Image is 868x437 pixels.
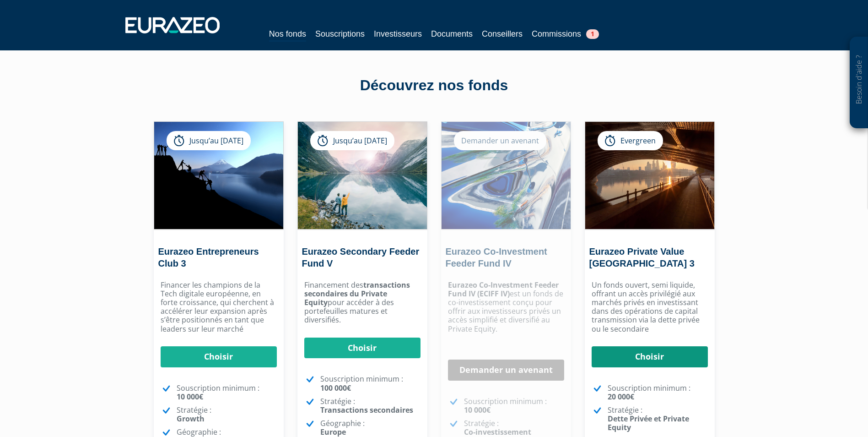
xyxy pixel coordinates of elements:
img: 1732889491-logotype_eurazeo_blanc_rvb.png [125,17,220,33]
a: Souscriptions [315,27,365,40]
img: Eurazeo Secondary Feeder Fund V [298,122,427,229]
a: Documents [431,27,473,40]
div: Jusqu’au [DATE] [167,131,251,150]
p: Géographie : [320,419,421,437]
strong: 10 000€ [464,405,491,415]
p: Besoin d'aide ? [854,42,864,124]
a: Choisir [161,346,277,367]
strong: Dette Privée et Private Equity [608,414,689,432]
p: Souscription minimum : [177,384,277,401]
p: est un fonds de co-investissement conçu pour offrir aux investisseurs privés un accès simplifié e... [448,281,564,333]
p: Stratégie : [177,406,277,423]
a: Eurazeo Private Value [GEOGRAPHIC_DATA] 3 [589,246,695,268]
p: Souscription minimum : [320,375,421,392]
strong: transactions secondaires du Private Equity [304,280,410,307]
p: Financer les champions de la Tech digitale européenne, en forte croissance, qui cherchent à accél... [161,281,277,333]
strong: 10 000€ [177,392,203,402]
a: Eurazeo Entrepreneurs Club 3 [158,246,259,268]
div: Jusqu’au [DATE] [310,131,394,150]
img: Eurazeo Co-Investment Feeder Fund IV [442,122,571,229]
div: Evergreen [598,131,663,150]
strong: 20 000€ [608,392,634,402]
span: 1 [586,29,599,39]
strong: Co-investissement [464,427,531,437]
p: Souscription minimum : [464,397,564,415]
p: Stratégie : [464,419,564,437]
a: Investisseurs [374,27,422,40]
strong: Growth [177,414,205,424]
strong: Europe [320,427,346,437]
p: Stratégie : [320,397,421,415]
a: Choisir [304,338,421,359]
div: Découvrez nos fonds [173,75,695,96]
strong: 100 000€ [320,383,351,393]
strong: Eurazeo Co-Investment Feeder Fund IV (ECIFF IV) [448,280,559,299]
a: Conseillers [482,27,523,40]
p: Stratégie : [608,406,708,432]
a: Nos fonds [269,27,306,42]
a: Commissions1 [532,27,599,40]
a: Choisir [592,346,708,367]
a: Demander un avenant [448,360,564,381]
p: Un fonds ouvert, semi liquide, offrant un accès privilégié aux marchés privés en investissant dan... [592,281,708,333]
img: Eurazeo Private Value Europe 3 [585,122,714,229]
a: Eurazeo Co-Investment Feeder Fund IV [446,246,547,268]
p: Financement des pour accéder à des portefeuilles matures et diversifiés. [304,281,421,325]
img: Eurazeo Entrepreneurs Club 3 [154,122,283,229]
p: Souscription minimum : [608,384,708,401]
strong: Transactions secondaires [320,405,413,415]
div: Demander un avenant [454,131,546,150]
a: Eurazeo Secondary Feeder Fund V [302,246,420,268]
